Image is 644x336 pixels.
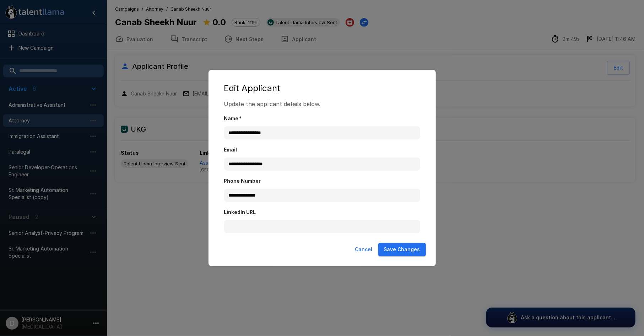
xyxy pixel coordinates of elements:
[224,147,420,154] label: Email
[216,77,429,100] h2: Edit Applicant
[224,178,420,185] label: Phone Number
[378,243,426,256] button: Save Changes
[352,243,375,256] button: Cancel
[224,100,420,108] p: Update the applicant details below.
[224,209,420,216] label: LinkedIn URL
[224,115,420,122] label: Name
